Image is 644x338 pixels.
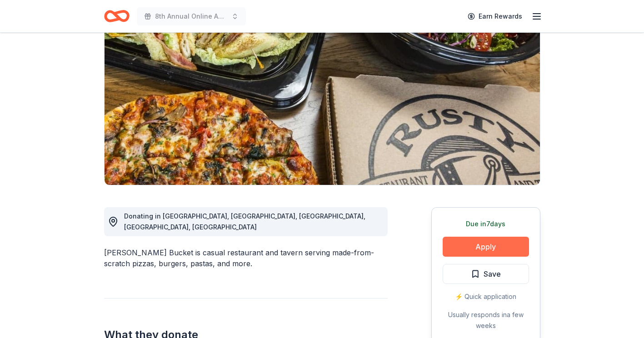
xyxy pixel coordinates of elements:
[443,291,529,302] div: ⚡️ Quick application
[104,5,130,27] a: Home
[462,8,528,25] a: Earn Rewards
[443,219,529,229] div: Due in 7 days
[104,247,388,269] div: [PERSON_NAME] Bucket is casual restaurant and tavern serving made-from-scratch pizzas, burgers, p...
[124,212,365,231] span: Donating in [GEOGRAPHIC_DATA], [GEOGRAPHIC_DATA], [GEOGRAPHIC_DATA], [GEOGRAPHIC_DATA], [GEOGRAPH...
[484,268,501,280] span: Save
[155,11,228,22] span: 8th Annual Online Auction
[443,309,529,331] div: Usually responds in a few weeks
[137,7,246,25] button: 8th Annual Online Auction
[443,237,529,257] button: Apply
[105,11,540,185] img: Image for Rusty Bucket
[443,264,529,284] button: Save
